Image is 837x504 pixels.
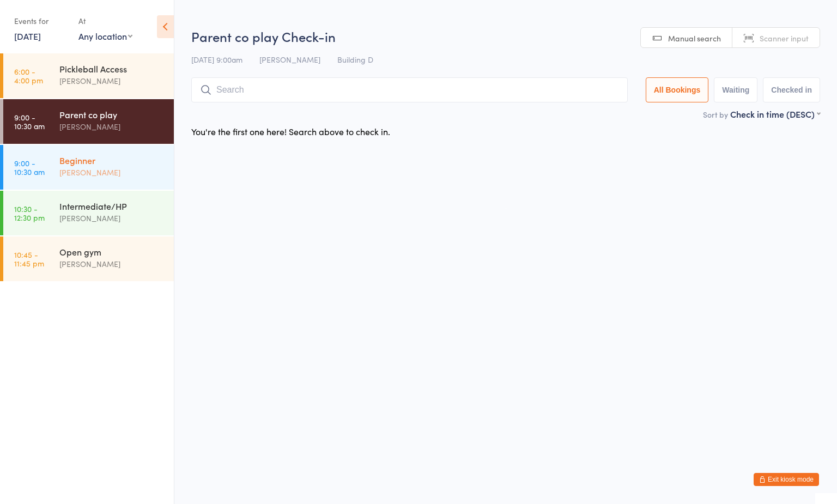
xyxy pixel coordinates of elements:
a: 10:45 -11:45 pmOpen gym[PERSON_NAME] [3,236,174,281]
div: Events for [14,12,68,30]
div: Check in time (DESC) [730,108,820,120]
div: [PERSON_NAME] [59,75,165,87]
a: 9:00 -10:30 amParent co play[PERSON_NAME] [3,99,174,144]
span: [DATE] 9:00am [191,54,242,65]
div: Pickleball Access [59,63,165,75]
span: Scanner input [760,33,809,44]
button: Checked in [763,77,820,102]
button: Waiting [714,77,757,102]
div: Beginner [59,154,165,166]
span: [PERSON_NAME] [259,54,320,65]
div: Open gym [59,246,165,258]
time: 6:00 - 4:00 pm [14,67,43,84]
time: 9:00 - 10:30 am [14,113,45,130]
time: 10:30 - 12:30 pm [14,204,45,222]
span: Manual search [668,33,721,44]
a: [DATE] [14,30,41,42]
div: Parent co play [59,108,165,120]
button: Exit kiosk mode [754,473,819,486]
div: Intermediate/HP [59,200,165,212]
a: 6:00 -4:00 pmPickleball Access[PERSON_NAME] [3,53,174,98]
time: 10:45 - 11:45 pm [14,250,44,268]
button: All Bookings [646,77,709,102]
div: [PERSON_NAME] [59,166,165,179]
label: Sort by [703,109,728,120]
div: Any location [78,30,132,42]
a: 9:00 -10:30 amBeginner[PERSON_NAME] [3,145,174,190]
a: 10:30 -12:30 pmIntermediate/HP[PERSON_NAME] [3,191,174,235]
div: At [78,12,132,30]
div: [PERSON_NAME] [59,212,165,224]
time: 9:00 - 10:30 am [14,159,45,176]
h2: Parent co play Check-in [191,27,820,45]
div: [PERSON_NAME] [59,120,165,133]
div: You're the first one here! Search above to check in. [191,125,390,137]
input: Search [191,77,628,102]
div: [PERSON_NAME] [59,258,165,270]
span: Building D [337,54,373,65]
